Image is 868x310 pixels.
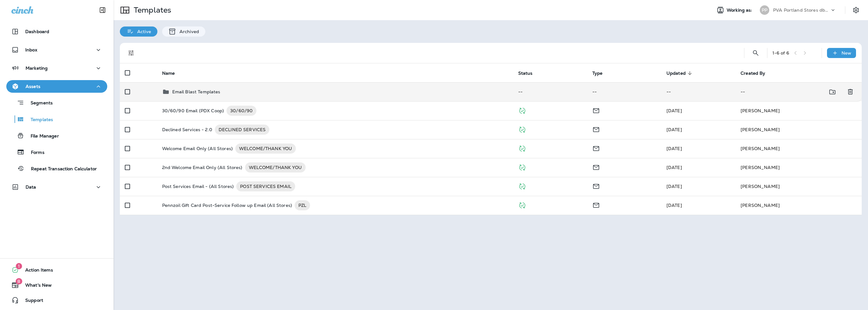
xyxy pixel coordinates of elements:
[518,70,541,76] span: Status
[826,85,839,98] button: Move to folder
[25,47,37,52] p: Inbox
[19,267,53,275] span: Action Items
[215,126,269,133] span: DECLINED SERVICES
[736,82,824,101] td: --
[666,165,682,170] span: Shane Kump
[26,66,48,71] p: Marketing
[666,108,682,114] span: Shane Kump
[236,183,295,190] span: POST SERVICES EMAIL
[666,146,682,151] span: Shane Kump
[666,184,682,189] span: Shane Kump
[6,44,107,56] button: Inbox
[727,8,754,13] span: Working as:
[6,80,107,93] button: Assets
[245,162,306,173] div: WELCOME/THANK YOU
[235,143,296,154] div: WELCOME/THANK YOU
[518,183,526,189] span: Published
[295,200,310,210] div: PZL
[666,70,694,76] span: Updated
[245,164,306,171] span: WELCOME/THANK YOU
[518,202,526,208] span: Published
[131,5,171,15] p: Templates
[172,89,220,94] p: Email Blast Templates
[513,82,587,101] td: --
[6,113,107,126] button: Templates
[666,127,682,132] span: [DATE]
[6,25,107,38] button: Dashboard
[24,117,53,123] p: Templates
[842,50,851,56] p: New
[587,82,661,101] td: --
[162,70,183,76] span: Name
[6,145,107,159] button: Forms
[518,126,526,132] span: Published
[19,283,52,290] span: What's New
[518,71,533,76] span: Status
[162,181,234,191] p: Post Services Email - (All Stores)
[6,181,107,193] button: Data
[592,107,600,113] span: Email
[6,294,107,307] button: Support
[226,106,256,116] div: 30/60/90
[235,145,296,152] span: WELCOME/THANK YOU
[736,177,862,196] td: [PERSON_NAME]
[844,85,857,98] button: Delete
[736,101,862,120] td: [PERSON_NAME]
[24,133,59,139] p: File Manager
[666,71,686,76] span: Updated
[661,82,736,101] td: --
[736,196,862,215] td: [PERSON_NAME]
[16,263,22,269] span: 1
[772,50,789,56] div: 1 - 6 of 6
[518,145,526,151] span: Published
[176,29,199,34] p: Archived
[162,162,243,173] p: 2nd Welcome Email Only (All Stores)
[741,70,773,76] span: Created By
[25,150,44,156] p: Forms
[749,47,762,59] button: Search Templates
[26,184,36,190] p: Data
[592,145,600,151] span: Email
[24,100,53,107] p: Segments
[25,166,97,172] p: Repeat Transaction Calculator
[19,298,43,305] span: Support
[226,108,256,114] span: 30/60/90
[6,62,107,74] button: Marketing
[15,278,22,284] span: 8
[736,120,862,139] td: [PERSON_NAME]
[518,164,526,170] span: Published
[6,162,107,175] button: Repeat Transaction Calculator
[94,4,111,16] button: Collapse Sidebar
[6,129,107,142] button: File Manager
[236,181,295,191] div: POST SERVICES EMAIL
[162,200,292,210] p: Pennzoil Gift Card Post-Service Follow up Email (All Stores)
[125,47,138,59] button: Filters
[162,125,212,135] p: Declined Services - 2.0
[736,158,862,177] td: [PERSON_NAME]
[741,71,765,76] span: Created By
[25,29,49,34] p: Dashboard
[162,106,224,116] p: 30/60/90 Email (PDX Coop)
[134,29,151,34] p: Active
[592,164,600,170] span: Email
[26,84,40,89] p: Assets
[592,71,603,76] span: Type
[592,126,600,132] span: Email
[162,143,233,154] p: Welcome Email Only (All Stores)
[592,70,611,76] span: Type
[850,4,862,16] button: Settings
[773,8,830,13] p: PVA Portland Stores dba Jiffy Lube
[6,96,107,109] button: Segments
[215,125,269,135] div: DECLINED SERVICES
[760,5,769,15] div: PP
[518,107,526,113] span: Published
[736,139,862,158] td: [PERSON_NAME]
[6,279,107,291] button: 8What's New
[6,264,107,276] button: 1Action Items
[666,202,682,208] span: Shane Kump
[592,202,600,208] span: Email
[592,183,600,189] span: Email
[295,202,310,208] span: PZL
[162,71,175,76] span: Name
